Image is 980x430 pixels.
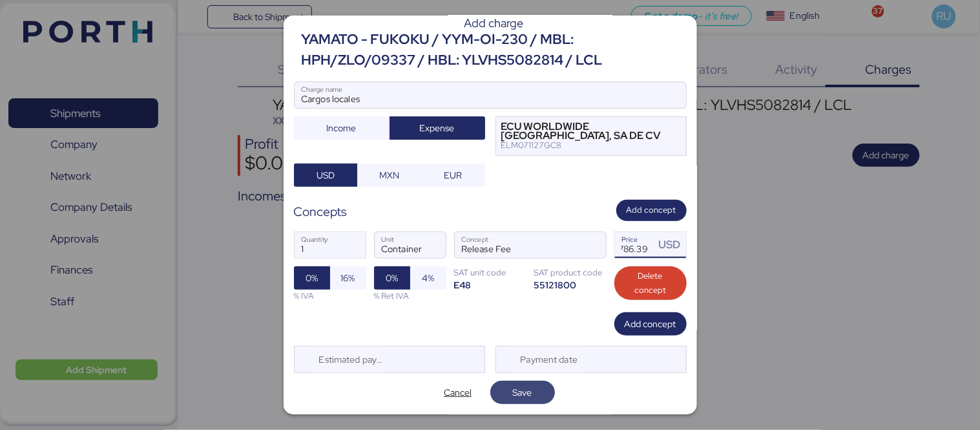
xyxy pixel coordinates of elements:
[426,381,490,404] button: Cancel
[513,385,532,400] span: Save
[501,141,667,150] div: ELM071127GC8
[295,82,686,108] input: Charge name
[306,270,318,286] span: 0%
[454,279,526,291] div: E48
[444,385,472,400] span: Cancel
[579,235,606,262] button: ConceptConcept
[357,164,421,187] button: MXN
[294,290,366,302] div: % IVA
[534,279,607,291] div: 55121800
[410,266,446,290] button: 4%
[327,120,357,136] span: Income
[625,316,676,332] span: Add concept
[379,167,399,183] span: MXN
[294,266,330,290] button: 0%
[330,266,366,290] button: 16%
[390,116,485,140] button: Expense
[616,200,687,221] button: Add concept
[455,232,575,258] input: Concept
[534,266,607,279] div: SAT product code
[374,290,446,302] div: % Ret IVA
[625,269,676,297] span: Delete concept
[302,29,687,71] div: YAMATO - FUKOKU / YYM-OI-230 / MBL: HPH/ZLO/09337 / HBL: YLVHS5082814 / LCL
[294,116,390,140] button: Income
[454,266,526,279] div: SAT unit code
[294,202,348,221] div: Concepts
[374,266,410,290] button: 0%
[341,270,355,286] span: 16%
[295,232,366,258] input: Quantity
[386,270,398,286] span: 0%
[501,122,667,141] div: ECU WORLDWIDE [GEOGRAPHIC_DATA], SA DE CV
[658,237,685,253] div: USD
[490,381,555,404] button: Save
[294,164,358,187] button: USD
[375,232,446,258] input: Unit
[614,312,687,336] button: Add concept
[422,270,434,286] span: 4%
[615,232,655,258] input: Price
[627,203,676,217] span: Add concept
[302,17,687,29] div: Add charge
[317,167,335,183] span: USD
[420,120,455,136] span: Expense
[614,266,687,300] button: Delete concept
[421,164,485,187] button: EUR
[444,167,462,183] span: EUR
